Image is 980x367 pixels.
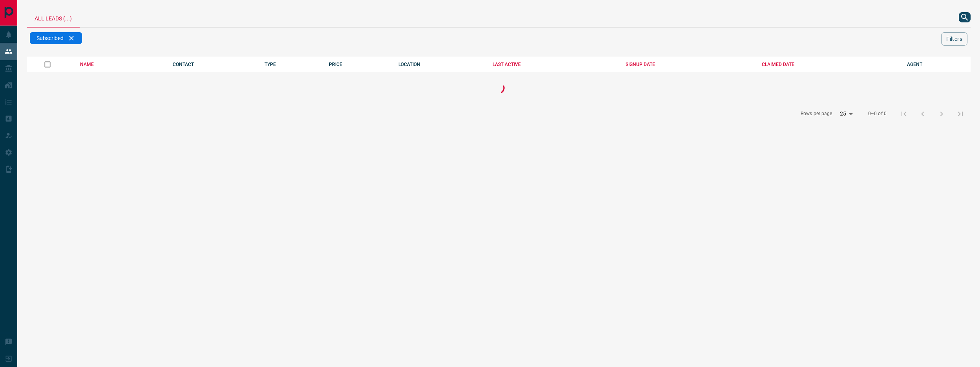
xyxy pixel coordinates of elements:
[398,62,480,67] div: LOCATION
[959,12,971,22] button: search button
[80,62,161,67] div: NAME
[941,32,967,46] button: Filters
[837,108,856,119] div: 25
[36,35,64,41] span: Subscribed
[460,80,538,96] div: Loading
[868,110,887,117] p: 0–0 of 0
[493,62,614,67] div: LAST ACTIVE
[265,62,317,67] div: TYPE
[173,62,253,67] div: CONTACT
[907,62,971,67] div: AGENT
[329,62,387,67] div: PRICE
[801,110,834,117] p: Rows per page:
[626,62,750,67] div: SIGNUP DATE
[762,62,895,67] div: CLAIMED DATE
[27,8,80,28] div: All Leads (...)
[30,32,82,44] div: Subscribed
